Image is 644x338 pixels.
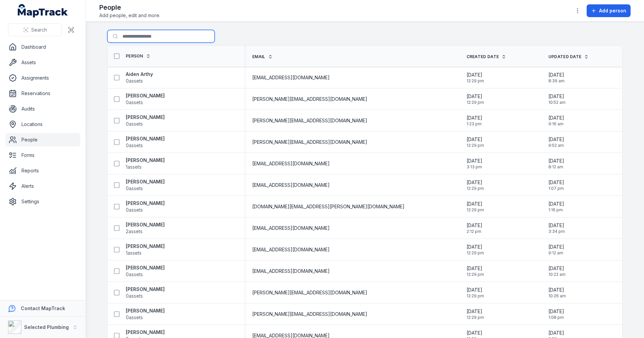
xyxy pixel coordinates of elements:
[548,136,564,143] span: [DATE]
[548,222,565,234] time: 8/29/2025, 3:34:37 PM
[548,115,564,127] time: 9/3/2025, 9:16:25 AM
[126,221,165,235] a: [PERSON_NAME]2assets
[126,164,142,170] span: 1 assets
[467,222,482,234] time: 5/14/2025, 2:12:32 PM
[548,54,582,59] span: Updated Date
[548,265,566,272] span: [DATE]
[548,164,564,170] span: 8:12 am
[126,286,165,299] a: [PERSON_NAME]0assets
[548,201,564,213] time: 8/11/2025, 1:16:06 PM
[252,246,330,253] span: [EMAIL_ADDRESS][DOMAIN_NAME]
[126,293,143,299] span: 0 assets
[126,200,165,213] a: [PERSON_NAME]0assets
[467,229,482,234] span: 2:12 pm
[126,71,153,78] strong: Aiden Arthy
[548,93,566,100] span: [DATE]
[467,265,484,277] time: 1/14/2025, 12:29:42 PM
[126,53,151,59] a: Person
[252,160,330,167] span: [EMAIL_ADDRESS][DOMAIN_NAME]
[548,121,564,127] span: 9:16 am
[467,179,484,186] span: [DATE]
[126,243,165,256] a: [PERSON_NAME]1assets
[467,250,484,256] span: 12:29 pm
[548,201,564,207] span: [DATE]
[548,143,564,148] span: 9:52 am
[126,264,165,278] a: [PERSON_NAME]0assets
[99,3,160,12] h2: People
[24,324,69,330] strong: Selected Plumbing
[252,268,330,274] span: [EMAIL_ADDRESS][DOMAIN_NAME]
[252,311,367,318] span: [PERSON_NAME][EMAIL_ADDRESS][DOMAIN_NAME]
[467,164,482,170] span: 3:13 pm
[126,99,143,106] span: 0 assets
[467,315,484,320] span: 12:29 pm
[21,305,65,311] strong: Contact MapTrack
[548,308,564,315] span: [DATE]
[31,27,47,33] span: Search
[126,307,165,314] strong: [PERSON_NAME]
[5,164,80,177] a: Reports
[467,143,484,148] span: 12:29 pm
[126,157,165,164] strong: [PERSON_NAME]
[548,54,589,59] a: Updated Date
[548,158,564,164] span: [DATE]
[467,54,506,59] a: Created Date
[548,265,566,277] time: 9/2/2025, 10:22:34 AM
[252,74,330,81] span: [EMAIL_ADDRESS][DOMAIN_NAME]
[126,114,165,127] a: [PERSON_NAME]0assets
[548,244,564,256] time: 9/2/2025, 9:12:37 AM
[126,250,142,256] span: 1 assets
[126,121,143,127] span: 0 assets
[548,136,564,148] time: 9/1/2025, 9:52:10 AM
[252,139,367,145] span: [PERSON_NAME][EMAIL_ADDRESS][DOMAIN_NAME]
[5,71,80,85] a: Assignments
[548,315,564,320] span: 1:08 pm
[548,72,565,78] span: [DATE]
[252,54,273,59] a: Email
[126,207,143,213] span: 0 assets
[548,100,566,105] span: 10:52 am
[126,200,165,207] strong: [PERSON_NAME]
[467,179,484,191] time: 1/14/2025, 12:29:42 PM
[467,93,484,100] span: [DATE]
[467,287,484,299] time: 1/14/2025, 12:29:42 PM
[126,114,165,121] strong: [PERSON_NAME]
[467,308,484,320] time: 1/14/2025, 12:29:42 PM
[18,4,68,17] a: MapTrack
[467,136,484,143] span: [DATE]
[467,222,482,229] span: [DATE]
[5,40,80,54] a: Dashboard
[548,115,564,121] span: [DATE]
[467,244,484,250] span: [DATE]
[252,117,367,124] span: [PERSON_NAME][EMAIL_ADDRESS][DOMAIN_NAME]
[126,135,165,142] strong: [PERSON_NAME]
[5,102,80,116] a: Audits
[5,149,80,162] a: Forms
[467,293,484,299] span: 12:29 pm
[548,93,566,105] time: 9/1/2025, 10:52:58 AM
[467,54,499,59] span: Created Date
[252,182,330,188] span: [EMAIL_ADDRESS][DOMAIN_NAME]
[548,222,565,229] span: [DATE]
[467,244,484,256] time: 1/14/2025, 12:29:42 PM
[467,287,484,293] span: [DATE]
[467,115,482,121] span: [DATE]
[467,93,484,105] time: 1/14/2025, 12:29:42 PM
[467,158,482,164] span: [DATE]
[548,186,564,191] span: 1:07 pm
[126,92,165,99] strong: [PERSON_NAME]
[5,118,80,131] a: Locations
[467,100,484,105] span: 12:29 pm
[5,87,80,100] a: Reservations
[467,158,482,170] time: 2/28/2025, 3:13:20 PM
[5,56,80,69] a: Assets
[548,250,564,256] span: 9:12 am
[548,287,566,299] time: 9/2/2025, 10:26:19 AM
[467,308,484,315] span: [DATE]
[126,178,165,192] a: [PERSON_NAME]0assets
[548,272,566,277] span: 10:22 am
[548,244,564,250] span: [DATE]
[126,53,143,59] span: Person
[126,228,143,235] span: 2 assets
[126,157,165,170] a: [PERSON_NAME]1assets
